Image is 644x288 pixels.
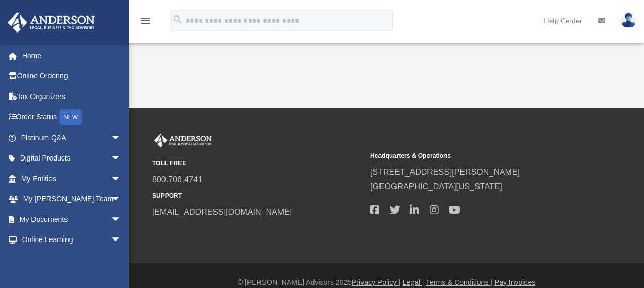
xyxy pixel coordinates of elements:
span: arrow_drop_down [111,250,131,271]
span: arrow_drop_down [111,168,131,189]
img: Anderson Advisors Platinum Portal [152,134,214,147]
span: arrow_drop_down [111,148,131,169]
small: Headquarters & Operations [370,151,581,162]
img: Anderson Advisors Platinum Portal [5,12,98,33]
a: [STREET_ADDRESS][PERSON_NAME] [370,168,520,177]
span: arrow_drop_down [111,209,131,230]
a: menu [139,18,152,27]
a: My Entitiesarrow_drop_down [7,168,137,189]
a: Platinum Q&Aarrow_drop_down [7,127,137,148]
a: Billingarrow_drop_down [7,250,137,270]
a: Terms & Conditions | [426,278,492,286]
a: Tax Organizers [7,86,137,107]
span: arrow_drop_down [111,230,131,251]
a: Pay Invoices [494,278,535,286]
small: SUPPORT [152,190,363,201]
a: Home [7,45,137,66]
a: Legal | [403,278,424,286]
a: My Documentsarrow_drop_down [7,209,137,230]
a: My [PERSON_NAME] Teamarrow_drop_down [7,189,137,210]
small: TOLL FREE [152,158,363,169]
span: arrow_drop_down [111,189,131,210]
a: [EMAIL_ADDRESS][DOMAIN_NAME] [152,207,292,216]
i: menu [139,14,152,27]
a: [GEOGRAPHIC_DATA][US_STATE] [370,182,502,191]
a: Online Learningarrow_drop_down [7,230,137,250]
a: 800.706.4741 [152,175,203,184]
img: User Pic [621,13,636,28]
div: NEW [59,109,82,125]
a: Online Ordering [7,66,137,87]
span: arrow_drop_down [111,127,131,149]
a: Order StatusNEW [7,107,137,128]
a: Digital Productsarrow_drop_down [7,148,137,169]
i: search [172,14,184,25]
a: Privacy Policy | [352,278,401,286]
